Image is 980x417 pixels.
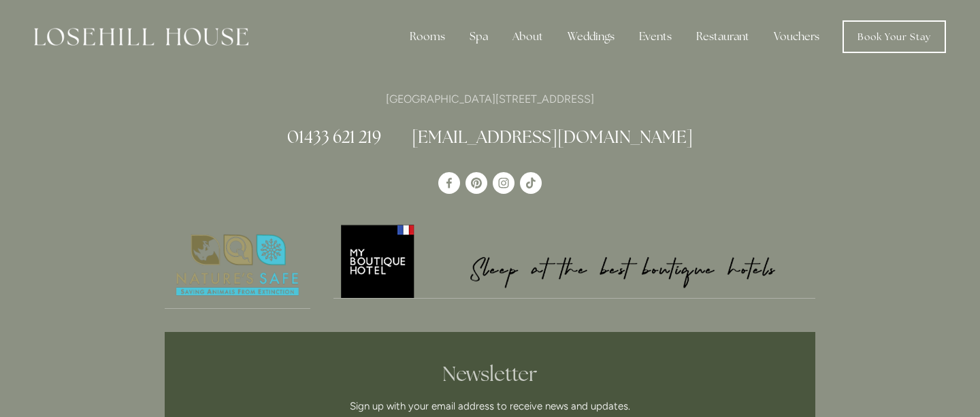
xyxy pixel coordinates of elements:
[399,23,456,50] div: Rooms
[438,172,460,194] a: Losehill House Hotel & Spa
[502,23,554,50] div: About
[763,23,830,50] a: Vouchers
[333,222,816,299] a: My Boutique Hotel - Logo
[239,362,741,386] h2: Newsletter
[465,172,487,194] a: Pinterest
[459,23,499,50] div: Spa
[239,398,741,414] p: Sign up with your email address to receive news and updates.
[843,20,946,53] a: Book Your Stay
[628,23,683,50] div: Events
[520,172,542,194] a: TikTok
[685,23,760,50] div: Restaurant
[333,222,816,298] img: My Boutique Hotel - Logo
[165,90,815,108] p: [GEOGRAPHIC_DATA][STREET_ADDRESS]
[493,172,514,194] a: Instagram
[412,126,693,148] a: [EMAIL_ADDRESS][DOMAIN_NAME]
[34,28,248,46] img: Losehill House
[165,222,310,309] a: Nature's Safe - Logo
[557,23,625,50] div: Weddings
[287,126,381,148] a: 01433 621 219
[165,222,310,308] img: Nature's Safe - Logo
